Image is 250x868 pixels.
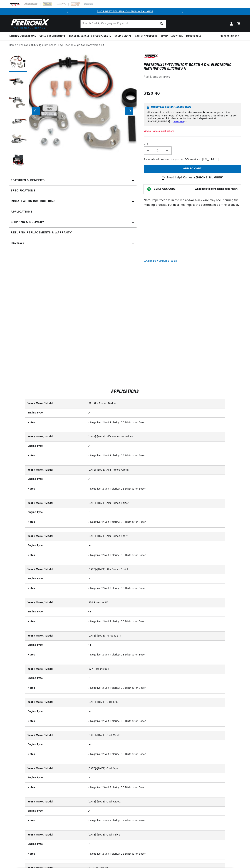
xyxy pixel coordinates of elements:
[11,231,72,235] h2: Returns, Replacements & Warranty
[71,10,179,14] div: Announcement
[9,54,27,72] button: Load image 1 in gallery view
[9,207,137,217] a: Applications
[9,217,137,228] summary: Shipping & Delivery
[25,475,85,484] th: Engine Type
[115,34,131,38] span: Engine Swaps
[25,782,85,793] th: Notes
[85,707,225,716] td: L4
[85,466,225,475] td: [DATE]-[DATE] Alfa Romeo Alfetta
[90,620,222,624] li: Negative 12-Volt Polarity; OE Distributor Bosch
[9,390,241,394] h2: Applications
[9,152,27,170] button: Load image 6 in gallery view
[32,107,40,115] button: Slide left
[90,786,222,790] li: Negative 12-Volt Polarity; OE Distributor Bosch
[9,186,137,196] summary: Specifications
[85,806,225,815] td: L4
[11,178,44,183] h2: Features & Benefits
[146,186,152,192] img: Emissions code
[85,674,225,683] td: L4
[85,641,225,650] td: H4
[85,508,225,517] td: L4
[85,632,225,641] td: [DATE]-[DATE] Porsche 914
[144,143,241,146] label: QTY
[25,816,85,826] th: Notes
[9,113,27,131] button: Load image 4 in gallery view
[90,487,222,491] li: Negative 12-Volt Polarity; OE Distributor Bosch
[9,32,38,40] summary: Ignition Conversions
[85,598,225,607] td: 1976 Porsche 912
[85,840,225,849] td: L4
[81,20,166,28] input: Search Part #, Category or Keyword
[25,698,85,707] th: Year / Make / Model
[9,196,137,207] summary: Installation instructions
[25,632,85,641] th: Year / Make / Model
[25,550,85,561] th: Notes
[85,475,225,484] td: L4
[25,598,85,607] th: Year / Make / Model
[196,176,223,179] a: [PHONE_NUMBER]
[90,719,222,723] li: Negative 12-Volt Polarity; OE Distributor Bosch
[144,63,241,71] h1: PerTronix 1847V Ignitor® Bosch 4 cyl Electronic Ignition Conversion Kit
[25,432,85,442] th: Year / Make / Model
[85,499,225,508] td: [DATE]-[DATE] Alfa Romeo Spider
[25,674,85,683] th: Engine Type
[9,43,241,47] nav: breadcrumbs
[25,830,85,840] th: Year / Make / Model
[144,260,177,263] p: C.A.R.B. EO Number: D-57-22
[67,32,113,40] summary: Headers, Exhausts & Components
[90,421,222,425] li: Negative 12-Volt Polarity; OE Distributor Bosch
[85,797,225,807] td: [DATE]-[DATE] Opel Kadett
[90,587,222,590] li: Negative 12-Volt Polarity; OE Distributor Bosch
[11,241,24,246] h2: Reviews
[69,34,111,38] span: Headers, Exhausts & Components
[158,20,166,28] button: Search Part #, Category or Keyword
[97,10,153,13] a: SHOP BEST SELLING IGNITION & EXHAUST
[162,76,170,78] strong: 1847V
[9,93,27,111] button: Load image 3 in gallery view
[167,176,223,180] p: Need help? Call us at
[9,228,137,238] summary: Returns, Replacements & Warranty
[144,75,241,79] div: Part Number:
[25,565,85,574] th: Year / Make / Model
[154,188,175,190] strong: EMISSIONS CODE
[25,408,85,417] th: Engine Type
[90,520,222,524] li: Negative 12-Volt Polarity; OE Distributor Bosch
[25,517,85,527] th: Notes
[25,773,85,782] th: Engine Type
[85,432,225,442] td: [DATE]-[DATE] Alfa Romeo GT Veloce
[25,617,85,627] th: Notes
[11,189,35,193] h2: Specifications
[144,130,174,132] a: View All Vehicle Applications
[25,740,85,749] th: Engine Type
[9,175,137,186] summary: Features & Benefits
[25,451,85,461] th: Notes
[25,849,85,859] th: Notes
[85,565,225,574] td: [DATE]-[DATE] Alfa Romeo Sprint
[25,764,85,773] th: Year / Make / Model
[90,752,222,756] li: Negative 12-Volt Polarity; OE Distributor Bosch
[197,111,217,114] strong: 12-volt negative
[9,43,16,47] a: Home
[25,484,85,494] th: Notes
[25,574,85,583] th: Engine Type
[25,797,85,807] th: Year / Make / Model
[11,210,32,214] span: Applications
[161,34,183,38] span: Spark Plug Wires
[25,418,85,428] th: Notes
[85,541,225,550] td: L4
[195,188,238,190] strong: What does this emissions code mean?
[25,541,85,550] th: Engine Type
[85,773,225,782] td: L4
[25,499,85,508] th: Year / Make / Model
[25,532,85,541] th: Year / Make / Model
[25,442,85,451] th: Engine Type
[38,32,67,40] summary: Coils & Distributors
[85,740,225,749] td: L4
[90,553,222,557] li: Negative 12-Volt Polarity; OE Distributor Bosch
[85,408,225,417] td: L4
[25,508,85,517] th: Engine Type
[25,707,85,716] th: Engine Type
[25,716,85,727] th: Notes
[144,165,241,173] button: Add to cart
[9,54,137,168] media-gallery: Gallery Viewer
